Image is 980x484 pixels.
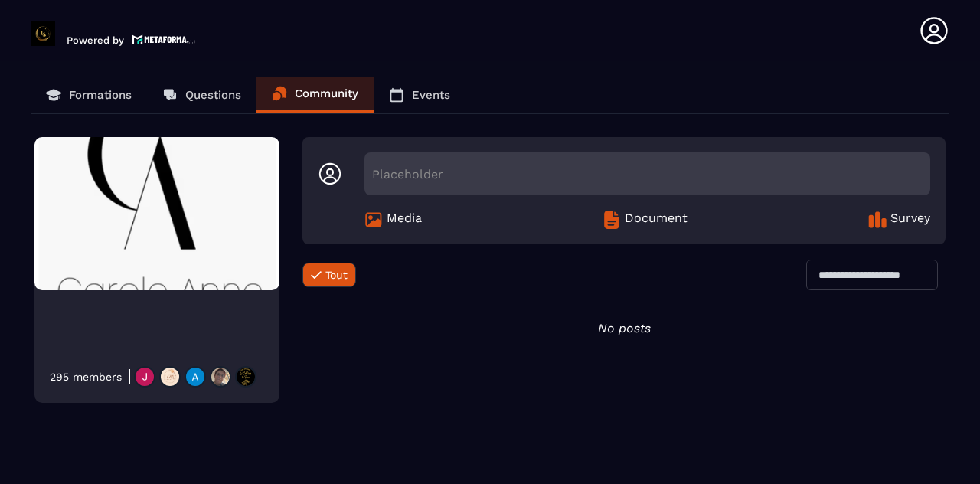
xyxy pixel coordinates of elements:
[295,87,358,100] p: Community
[374,77,465,113] a: Events
[134,366,155,388] img: https://production-metaforma-bucket.s3.fr-par.scw.cloud/production-metaforma-bucket/users/May2025...
[67,34,124,46] p: Powered by
[256,77,374,113] a: Community
[147,77,256,113] a: Questions
[325,269,348,281] span: Tout
[598,321,651,335] i: No posts
[31,77,147,113] a: Formations
[50,371,122,383] div: 295 members
[890,211,930,229] span: Survey
[185,88,241,102] p: Questions
[210,366,231,388] img: https://production-metaforma-bucket.s3.fr-par.scw.cloud/production-metaforma-bucket/users/August2...
[185,366,206,388] img: https://production-metaforma-bucket.s3.fr-par.scw.cloud/production-metaforma-bucket/users/August2...
[69,88,132,102] p: Formations
[159,366,181,388] img: https://production-metaforma-bucket.s3.fr-par.scw.cloud/production-metaforma-bucket/users/August2...
[132,33,196,46] img: logo
[412,88,450,102] p: Events
[235,366,256,388] img: https://production-metaforma-bucket.s3.fr-par.scw.cloud/production-metaforma-bucket/users/June202...
[387,211,422,229] span: Media
[34,137,279,290] img: Community background
[625,211,688,229] span: Document
[31,21,55,46] img: logo-branding
[364,152,930,195] div: Placeholder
